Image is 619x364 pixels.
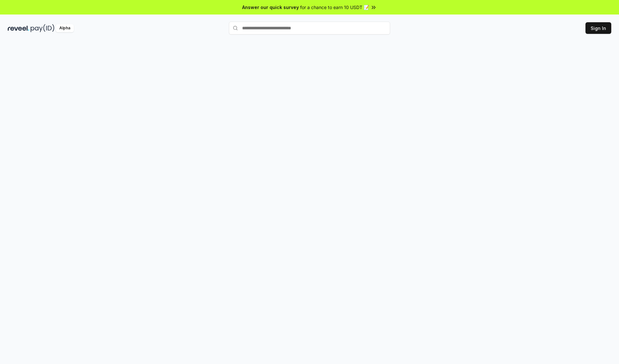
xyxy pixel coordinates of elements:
img: reveel_dark [8,24,29,32]
div: Alpha [56,24,74,32]
span: Answer our quick survey [242,4,299,11]
span: for a chance to earn 10 USDT 📝 [300,4,369,11]
img: pay_id [31,24,54,32]
button: Sign In [585,22,611,34]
